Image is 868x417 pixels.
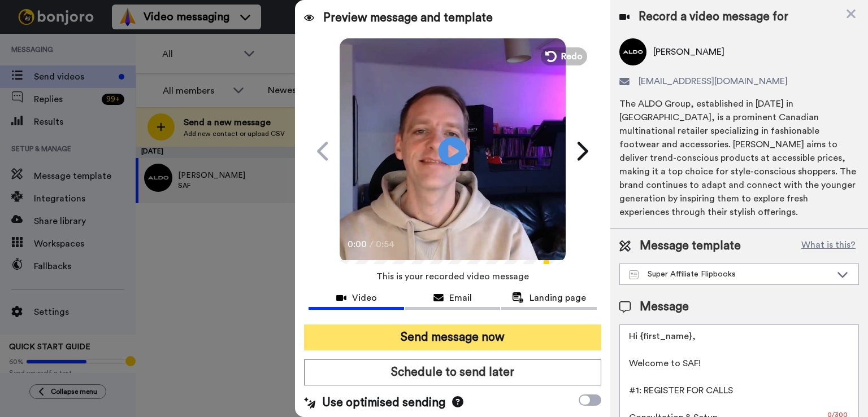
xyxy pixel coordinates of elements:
[376,264,529,289] span: This is your recorded video message
[370,238,374,251] span: /
[352,291,377,305] span: Video
[639,74,788,88] span: [EMAIL_ADDRESS][DOMAIN_NAME]
[304,359,601,385] button: Schedule to send later
[619,97,859,219] div: The ALDO Group, established in [DATE] in [GEOGRAPHIC_DATA], is a prominent Canadian multinational...
[640,238,741,254] span: Message template
[640,299,689,315] span: Message
[322,394,445,411] span: Use optimised sending
[376,238,396,251] span: 0:54
[348,238,367,251] span: 0:00
[530,291,586,305] span: Landing page
[304,324,601,350] button: Send message now
[798,238,859,254] button: What is this?
[629,269,831,280] div: Super Affiliate Flipbooks
[449,291,472,305] span: Email
[629,270,639,279] img: Message-temps.svg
